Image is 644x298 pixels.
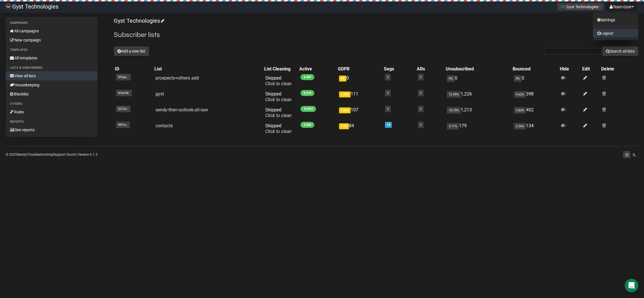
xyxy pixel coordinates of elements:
[582,66,599,72] div: Edit
[593,16,638,24] a: Settings
[602,46,638,56] button: Search all lists
[115,66,152,72] div: ID
[114,46,149,56] button: Add a new list
[512,105,559,121] td: 402
[625,279,638,292] div: Open Intercom Messenger
[447,75,455,82] span: 0%
[155,107,208,112] a: sendy-then-outlook-all-raw
[6,89,98,99] a: Blacklist
[265,129,292,134] a: Click to clean
[300,106,316,112] span: 10,097
[447,107,461,114] span: 10.73%
[116,106,131,112] span: 5G763..
[114,17,163,24] a: Gyst Technologies
[265,75,292,86] span: Skipped
[300,74,314,80] span: 4,487
[339,91,351,97] span: 1.35%
[445,121,512,137] td: 179
[6,101,98,107] li: Others
[114,30,638,40] h2: Subscriber lists
[6,125,98,134] a: See reports
[116,90,132,96] span: hHsVW..
[512,73,559,89] td: 0
[116,122,130,128] span: 9RYrx..
[445,89,512,105] td: 1,226
[6,36,98,45] a: New campaign
[417,66,439,72] div: ARs
[6,107,98,116] a: Rules
[600,65,638,73] th: Delete: No sort applied, activate to apply an ascending sort
[265,81,292,86] a: Click to clean
[420,107,422,111] a: 0
[6,20,98,26] li: Campaigns
[27,153,52,157] a: Troubleshooting
[384,66,410,72] div: Segs
[265,107,292,118] span: Skipped
[300,122,314,128] span: 5,585
[339,107,351,113] span: 1.06%
[445,65,512,73] th: Unsubscribed: No sort applied, activate to apply an ascending sort
[337,105,383,121] td: 107
[337,73,383,89] td: 0
[155,91,164,97] a: gyst
[445,73,512,89] td: 0
[420,75,422,79] a: 0
[6,53,98,62] a: All templates
[446,66,506,72] div: Unsubscribed
[420,123,422,127] a: 0
[601,66,633,72] div: Delete
[155,123,173,128] a: contacts
[560,4,565,9] img: 1.png
[560,66,580,72] div: Hide
[339,76,346,82] span: 0%
[53,153,76,157] a: Support forum
[416,65,445,73] th: ARs: No sort applied, activate to apply an ascending sort
[337,121,383,137] td: 84
[300,90,314,96] span: 8,210
[6,151,98,158] p: © 2025 | | | Version 6.1.3
[337,65,383,73] th: GDPR: No sort applied, activate to apply an ascending sort
[607,3,637,11] button: Team Gyst
[298,65,337,73] th: Active: No sort applied, activate to apply an ascending sort
[514,107,526,114] span: 3.83%
[387,75,389,79] a: 0
[154,66,257,72] div: List
[447,123,459,130] span: 3.11%
[299,66,331,72] div: Active
[593,29,638,37] a: Logout
[512,121,559,137] td: 134
[114,65,153,73] th: ID: No sort applied, sorting is disabled
[559,65,581,73] th: Hide: No sort applied, sorting is disabled
[387,107,389,111] a: 0
[512,65,559,73] th: Bounced: No sort applied, sorting is disabled
[265,97,292,102] a: Click to clean
[512,89,559,105] td: 398
[514,123,526,130] span: 2.34%
[116,74,131,80] span: XPqoL..
[339,123,349,129] span: 1.5%
[445,105,512,121] td: 1,213
[514,75,522,82] span: 0%
[153,65,263,73] th: List: No sort applied, activate to apply an ascending sort
[265,91,292,102] span: Skipped
[420,91,422,95] a: 0
[6,26,98,36] a: All campaigns
[581,65,600,73] th: Edit: No sort applied, sorting is disabled
[338,66,377,72] div: GDPR
[6,4,11,9] img: 4bbcbfc452d929a90651847d6746e700
[6,80,98,89] a: Housekeeping
[264,66,292,72] div: List Cleaning
[6,118,98,125] li: Reports
[263,65,298,73] th: List Cleaning: No sort applied, activate to apply an ascending sort
[387,123,390,127] a: 14
[265,113,292,118] a: Click to clean
[17,153,26,157] a: Sendy
[155,75,199,81] a: prospects+others add
[557,3,604,11] button: Gyst Technologies
[337,89,383,105] td: 111
[514,91,526,98] span: 4.62%
[447,91,461,98] span: 12.99%
[513,66,557,72] div: Bounced
[387,91,389,95] a: 0
[265,123,292,134] span: Skipped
